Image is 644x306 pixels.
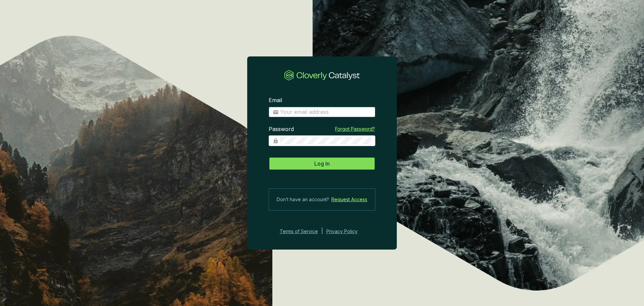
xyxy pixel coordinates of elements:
a: Request Access [331,195,367,204]
label: Password [269,126,294,133]
span: Don’t have an account? [277,195,329,204]
a: Privacy Policy [326,227,367,235]
label: Email [269,97,282,104]
div: | [321,227,323,235]
input: Password [280,137,371,144]
a: Terms of Service [278,227,318,235]
input: Email [280,108,371,116]
span: Log In [314,160,330,168]
button: Log In [269,157,375,170]
a: Forgot Password? [335,126,375,132]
